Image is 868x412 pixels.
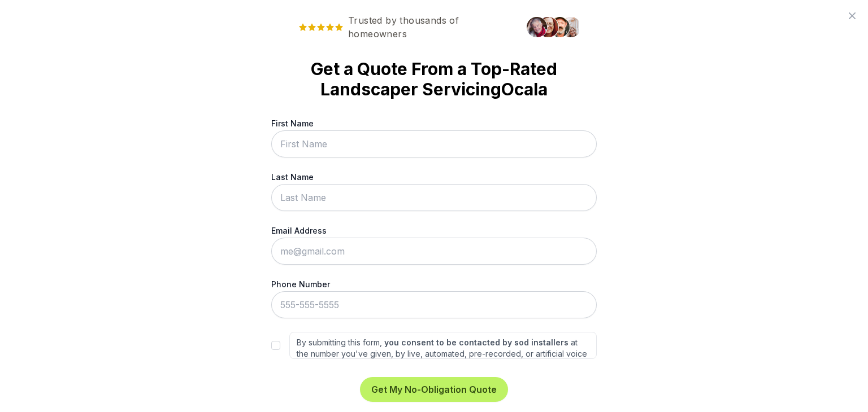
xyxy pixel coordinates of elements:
[289,59,579,99] strong: Get a Quote From a Top-Rated Landscaper Servicing Ocala
[271,184,597,211] input: Last Name
[271,171,597,183] label: Last Name
[289,332,597,359] label: By submitting this form, at the number you've given, by live, automated, pre-recorded, or artific...
[271,117,597,129] label: First Name
[289,14,520,41] span: Trusted by thousands of homeowners
[271,291,597,318] input: 555-555-5555
[271,130,597,157] input: First Name
[271,278,597,290] label: Phone Number
[384,338,568,347] strong: you consent to be contacted by sod installers
[271,225,597,236] label: Email Address
[360,377,508,402] button: Get My No-Obligation Quote
[271,238,597,265] input: me@gmail.com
